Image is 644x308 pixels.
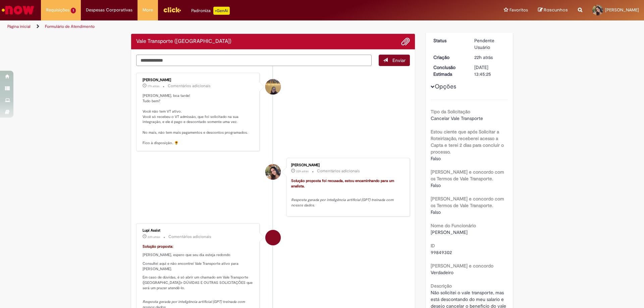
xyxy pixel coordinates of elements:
span: Despesas Corporativas [86,7,132,13]
span: [PERSON_NAME] [605,7,639,13]
span: 1 [71,8,76,13]
div: 28/08/2025 09:44:42 [474,54,505,61]
span: Verdadeiro [431,269,453,275]
span: 22h atrás [296,169,309,173]
span: Favoritos [509,7,528,13]
time: 28/08/2025 15:15:30 [148,84,159,88]
div: [DATE] 13:45:25 [474,64,505,77]
h2: Vale Transporte (VT) Histórico de tíquete [136,39,231,45]
p: Em caso de dúvidas, é só abrir um chamado em Vale Transporte ([GEOGRAPHIC_DATA])> DÚVIDAS E OUTRA... [143,275,254,291]
b: [PERSON_NAME] e concordo com os Termos de Vale Transporte. [431,196,504,208]
b: Estou ciente que após Solicitar a Roteirização, receberei acesso a Capta e terei 2 dias para conc... [431,129,504,155]
b: [PERSON_NAME] e concordo com os Termos de Vale Transporte. [431,169,504,182]
time: 28/08/2025 09:44:42 [474,54,493,60]
a: Página inicial [7,24,31,29]
b: [PERSON_NAME] e concordo [431,263,493,269]
div: Pendente Usuário [474,37,505,51]
button: Enviar [379,55,410,66]
span: Cancelar Vale Transporte [431,115,483,121]
em: Resposta gerada por inteligência artificial (GPT) treinada com nossos dados. [291,197,394,208]
div: Lupi Assist [143,229,254,233]
div: Lupi Assist [265,230,281,245]
span: Requisições [46,7,69,13]
p: Consultei aqui e não encontrei Vale Transporte ativo para [PERSON_NAME]. [143,261,254,271]
span: 99849302 [431,249,452,255]
span: Falso [431,209,441,215]
b: Descrição [431,283,452,289]
b: ID [431,243,435,249]
img: click_logo_yellow_360x200.png [163,5,181,15]
textarea: Digite sua mensagem aqui... [136,55,372,66]
span: 22h atrás [474,54,493,60]
dt: Criação [428,54,470,61]
span: More [143,7,153,13]
span: Rascunhos [544,7,568,13]
div: [PERSON_NAME] [291,163,403,167]
div: Padroniza [191,7,230,15]
span: Falso [431,156,441,162]
p: +GenAi [213,7,230,15]
time: 28/08/2025 09:45:25 [296,169,309,173]
small: Comentários adicionais [168,83,211,89]
img: ServiceNow [1,3,35,17]
dt: Status [428,37,470,44]
span: 22h atrás [148,235,160,239]
span: Falso [431,182,441,188]
div: [PERSON_NAME] [143,78,254,82]
span: 17h atrás [148,84,159,88]
b: Nome do Funcionário [431,223,476,229]
b: Tipo da Solicitação [431,109,470,115]
time: 28/08/2025 09:44:51 [148,235,160,239]
p: [PERSON_NAME], espero que seu dia esteja redondo [143,252,254,258]
span: [PERSON_NAME] [431,229,468,235]
p: [PERSON_NAME], boa tarde! Tudo bem? Você não tem VT ativo. Você só recebeu o VT admissão, que foi... [143,93,254,146]
small: Comentários adicionais [168,234,211,240]
font: Solução proposta: [143,244,173,249]
button: Adicionar anexos [401,37,410,46]
ul: Trilhas de página [5,20,424,33]
small: Comentários adicionais [317,168,360,174]
div: Amanda De Campos Gomes Do Nascimento [265,79,281,95]
dt: Conclusão Estimada [428,64,470,77]
a: Formulário de Atendimento [45,24,95,29]
font: Solução proposta foi recusada, estou encaminhando para um analista. [291,178,395,189]
a: Rascunhos [538,7,568,13]
div: Manoela Andrade Campos [265,164,281,180]
span: Enviar [392,57,406,63]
